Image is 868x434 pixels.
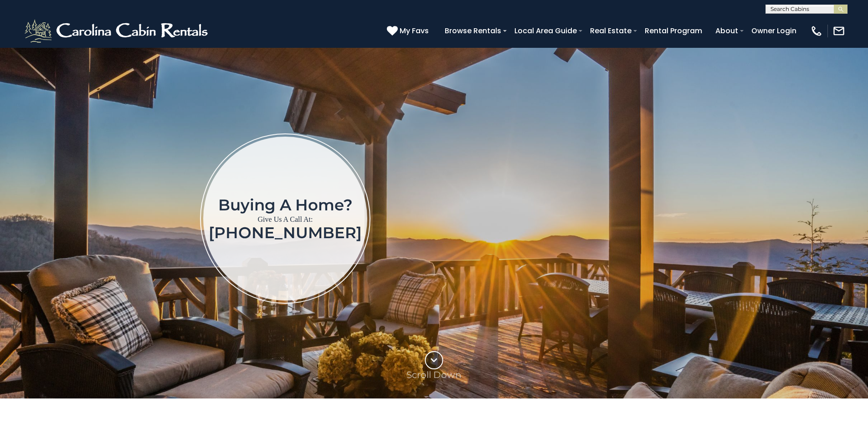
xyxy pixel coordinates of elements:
span: My Favs [400,25,429,36]
a: Rental Program [640,23,707,39]
a: My Favs [387,25,431,37]
h1: Buying a home? [209,197,362,213]
a: Owner Login [747,23,801,39]
a: Browse Rentals [440,23,506,39]
a: Real Estate [586,23,636,39]
p: Scroll Down [406,369,462,380]
a: [PHONE_NUMBER] [209,223,362,242]
iframe: New Contact Form [517,96,815,341]
a: Local Area Guide [510,23,581,39]
a: About [711,23,743,39]
img: phone-regular-white.png [810,25,823,37]
p: Give Us A Call At: [209,213,362,226]
img: White-1-2.png [23,17,212,45]
img: mail-regular-white.png [832,25,845,37]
